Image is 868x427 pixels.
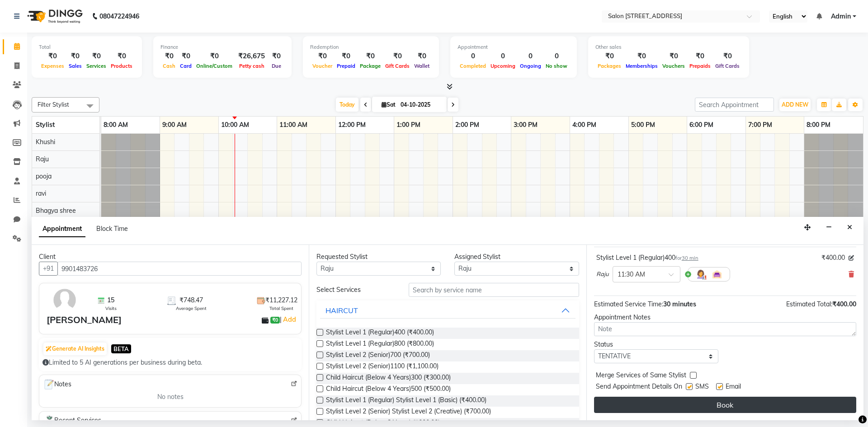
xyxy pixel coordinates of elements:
div: HAIRCUT [325,305,358,316]
span: Stylist Level 2 (Senior)1100 (₹1,100.00) [326,361,439,373]
div: Appointment Notes [594,313,856,322]
span: Due [269,63,283,69]
button: Close [843,221,856,235]
span: pooja [36,172,52,180]
span: Cash [160,63,178,69]
a: 10:00 AM [219,118,251,131]
span: Block Time [96,225,128,233]
a: 5:00 PM [629,118,657,131]
div: Redemption [310,43,432,51]
img: avatar [52,287,78,313]
span: Filter Stylist [38,101,69,108]
span: No notes [157,392,184,402]
button: Generate AI Insights [43,343,107,355]
span: Estimated Total: [786,300,832,308]
div: ₹0 [335,51,358,61]
span: Stylist Level 2 (Senior) Stylist Level 2 (Creative) (₹700.00) [326,407,491,418]
span: Products [108,63,135,69]
span: Upcoming [488,63,518,69]
span: Vouchers [660,63,687,69]
span: 30 minutes [663,300,696,308]
span: Wallet [412,63,432,69]
input: 2025-10-04 [398,98,443,112]
div: 0 [458,51,488,61]
span: Online/Custom [194,63,235,69]
i: Edit price [849,255,854,261]
div: ₹0 [39,51,66,61]
a: 2:00 PM [453,118,481,131]
a: 6:00 PM [687,118,716,131]
div: Client [39,252,302,262]
span: Gift Cards [713,63,742,69]
span: Petty cash [237,63,267,69]
span: Stylist Level 1 (Regular)400 (₹400.00) [326,328,434,339]
span: Ongoing [518,63,543,69]
div: Stylist Level 1 (Regular)400 [596,253,698,263]
div: ₹0 [108,51,135,61]
div: ₹0 [595,51,623,61]
div: ₹0 [310,51,335,61]
div: ₹0 [623,51,660,61]
span: Average Spent [176,305,207,312]
span: Completed [458,63,488,69]
div: ₹0 [412,51,432,61]
a: 3:00 PM [511,118,540,131]
div: Finance [160,43,284,51]
a: 1:00 PM [394,118,423,131]
button: HAIRCUT [320,302,575,319]
input: Search by service name [409,283,579,297]
button: +91 [39,262,58,276]
a: 8:00 AM [101,118,130,131]
div: ₹0 [713,51,742,61]
span: Merge Services of Same Stylist [596,371,686,382]
div: ₹0 [660,51,687,61]
span: No show [543,63,570,69]
b: 08047224946 [99,4,139,29]
span: Recent Services [43,415,101,426]
div: Assigned Stylist [454,252,579,262]
span: Raju [36,155,49,163]
span: ravi [36,189,46,197]
img: Interior.png [712,269,722,280]
span: Child Haircut (Below 4 Years)500 (₹500.00) [326,384,451,395]
div: ₹0 [84,51,108,61]
span: Child Haircut (Below 4 Years)300 (₹300.00) [326,373,451,384]
div: ₹0 [66,51,84,61]
div: ₹0 [383,51,412,61]
span: ADD NEW [782,101,808,108]
img: logo [23,4,85,29]
div: ₹0 [160,51,178,61]
span: SMS [695,382,709,393]
div: Select Services [310,285,401,295]
span: ₹748.47 [179,296,203,305]
a: Add [282,314,297,325]
img: Hairdresser.png [695,269,706,280]
a: 11:00 AM [277,118,310,131]
div: ₹26,675 [235,51,269,61]
button: ADD NEW [779,99,811,111]
small: for [675,255,698,261]
span: Prepaid [335,63,358,69]
span: Memberships [623,63,660,69]
div: [PERSON_NAME] [47,313,122,327]
span: | [280,314,297,325]
span: Prepaids [687,63,713,69]
span: Voucher [310,63,335,69]
span: Stylist Level 1 (Regular)800 (₹800.00) [326,339,434,350]
div: ₹0 [194,51,235,61]
button: Book [594,397,856,413]
span: Estimated Service Time: [594,300,663,308]
div: ₹0 [687,51,713,61]
span: Email [726,382,741,393]
span: ₹400.00 [821,253,845,263]
span: Visits [105,305,117,312]
span: Today [336,98,359,112]
span: 15 [107,296,114,305]
span: Card [178,63,194,69]
div: Requested Stylist [316,252,441,262]
a: 9:00 AM [160,118,189,131]
span: Total Spent [269,305,293,312]
span: Expenses [39,63,66,69]
div: Total [39,43,135,51]
span: BETA [111,344,131,353]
